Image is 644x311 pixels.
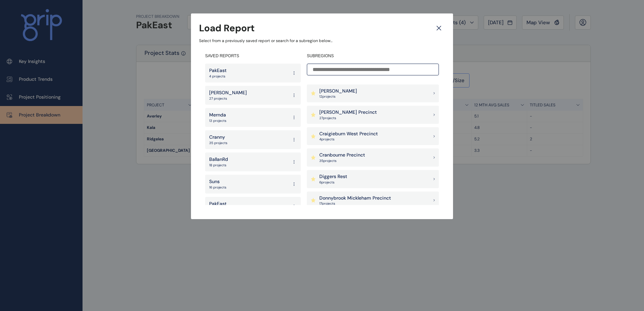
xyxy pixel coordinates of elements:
[199,22,255,35] h3: Load Report
[209,118,226,123] p: 13 projects
[209,201,227,207] p: PakEast
[307,53,439,59] h4: SUBREGIONS
[209,112,226,118] p: Mernda
[319,180,347,185] p: 6 project s
[319,131,378,137] p: Craigieburn West Precinct
[319,159,365,163] p: 35 project s
[319,137,378,142] p: 4 project s
[209,96,247,101] p: 27 projects
[209,67,227,74] p: PakEast
[319,116,377,120] p: 27 project s
[319,201,391,206] p: 17 project s
[319,152,365,159] p: Cranbourne Precinct
[209,141,227,145] p: 35 projects
[209,156,228,163] p: BallanRd
[319,173,347,180] p: Diggers Rest
[319,195,391,202] p: Donnybrook Mickleham Precinct
[209,178,226,185] p: Suns
[205,53,301,59] h4: SAVED REPORTS
[319,88,357,95] p: [PERSON_NAME]
[319,94,357,99] p: 12 project s
[209,90,247,96] p: [PERSON_NAME]
[209,185,226,190] p: 16 projects
[199,38,445,44] p: Select from a previously saved report or search for a subregion below...
[209,74,227,79] p: 4 projects
[209,134,227,141] p: Cranny
[319,109,377,116] p: [PERSON_NAME] Precinct
[209,163,228,168] p: 18 projects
